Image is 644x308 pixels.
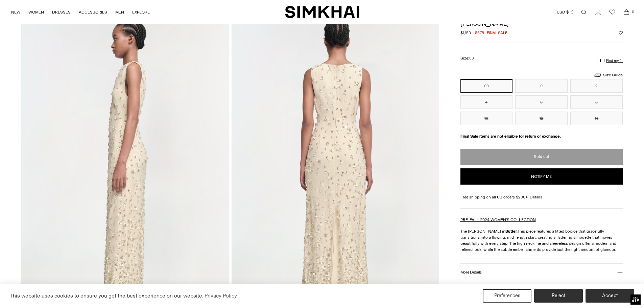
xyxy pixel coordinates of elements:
[469,56,474,61] span: 00
[586,289,634,303] button: Accept
[619,31,623,35] button: Add to Wishlist
[577,5,591,19] a: Open search modal
[460,55,474,62] label: Size:
[515,95,568,109] button: 6
[460,95,513,109] button: 4
[591,5,605,19] a: Go to the account page
[28,5,44,20] a: WOMEN
[132,5,150,20] a: EXPLORE
[460,30,471,36] s: $1,150
[475,30,484,36] span: $575
[570,95,623,109] button: 8
[460,281,623,299] button: Shipping & Returns
[570,79,623,93] button: 2
[460,134,561,139] strong: Final Sale items are not eligible for return or exchange.
[460,270,482,275] h3: More Details
[530,194,542,200] a: Details
[460,168,623,185] button: Notify me
[115,5,124,20] a: MEN
[515,79,568,93] button: 0
[515,112,568,125] button: 12
[10,292,204,299] span: This website uses cookies to ensure you get the best experience on our website.
[460,112,513,125] button: 10
[505,229,518,234] strong: Butter.
[460,79,513,93] button: 00
[79,5,107,20] a: ACCESSORIES
[52,5,71,20] a: DRESSES
[204,291,238,301] a: Privacy Policy (opens in a new tab)
[534,289,583,303] button: Reject
[460,21,623,27] h1: [PERSON_NAME]
[11,5,20,20] a: NEW
[594,71,623,79] a: Size Guide
[460,264,623,281] button: More Details
[483,289,531,303] button: Preferences
[605,5,619,19] a: Wishlist
[460,228,623,253] p: The [PERSON_NAME] in This piece features a fitted bodice that gracefully transitions into a flowi...
[630,9,636,15] span: 0
[620,5,633,19] a: Open cart modal
[285,5,359,19] a: SIMKHAI
[460,217,536,222] a: PRE-FALL 2024 WOMEN'S COLLECTION
[557,5,575,20] button: USD $
[570,112,623,125] button: 14
[460,194,623,200] div: Free shipping on all US orders $200+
